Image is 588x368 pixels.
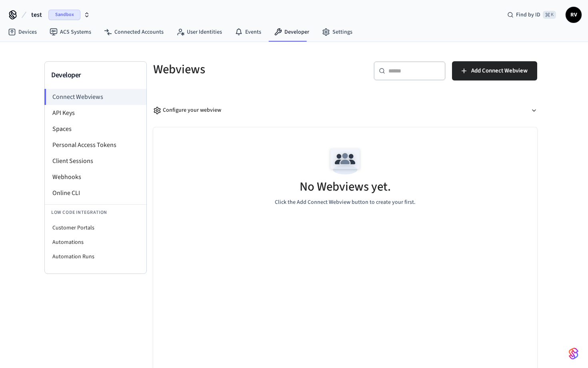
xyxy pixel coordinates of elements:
li: Customer Portals [45,221,146,235]
li: Low Code Integration [45,204,146,221]
span: test [31,10,42,20]
img: Team Empty State [327,143,363,179]
p: Click the Add Connect Webview button to create your first. [275,198,416,207]
span: RV [566,8,581,22]
h5: No Webviews yet. [300,179,391,195]
img: SeamLogoGradient.69752ec5.svg [569,347,578,360]
span: ⌘ K [543,11,556,19]
li: Spaces [45,121,146,137]
div: Configure your webview [153,106,221,115]
li: Connect Webviews [44,89,146,105]
li: Webhooks [45,169,146,185]
h5: Webviews [153,61,340,78]
a: ACS Systems [43,25,98,39]
li: Automations [45,235,146,249]
h3: Developer [51,70,140,81]
button: Add Connect Webview [452,61,537,80]
li: Client Sessions [45,153,146,169]
a: Events [228,25,268,39]
li: API Keys [45,105,146,121]
span: Add Connect Webview [471,66,528,76]
div: Find by ID⌘ K [501,8,562,22]
li: Personal Access Tokens [45,137,146,153]
a: Connected Accounts [98,25,170,39]
li: Automation Runs [45,249,146,264]
button: RV [566,7,582,23]
li: Online CLI [45,185,146,201]
a: Devices [2,25,43,39]
a: Settings [316,25,359,39]
span: Sandbox [48,10,80,20]
span: Find by ID [516,11,540,19]
a: User Identities [170,25,228,39]
button: Configure your webview [153,100,537,121]
a: Developer [268,25,316,39]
